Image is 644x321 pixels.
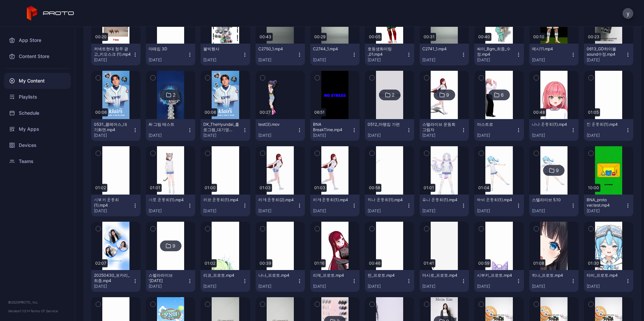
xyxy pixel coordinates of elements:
[477,57,516,63] div: [DATE]
[532,208,571,214] div: [DATE]
[529,44,579,65] button: 메시11.mp4[DATE]
[94,46,131,57] div: 커넥트현대 청주 광고_키오스크 (1).mp4
[91,44,141,65] button: 커넥트현대 청주 광고_키오스크 (1).mp4[DATE]
[4,121,71,137] div: My Apps
[203,197,240,203] div: 리코 운동회(1).mp4
[203,284,242,289] div: [DATE]
[258,208,297,214] div: [DATE]
[368,122,405,127] div: 0512_마뗑킴 가편
[422,57,461,63] div: [DATE]
[173,92,175,98] div: 2
[149,57,187,63] div: [DATE]
[477,284,516,289] div: [DATE]
[532,46,569,52] div: 메시11.mp4
[556,167,559,173] div: 9
[4,153,71,169] a: Teams
[422,284,461,289] div: [DATE]
[587,122,624,127] div: 린 운동회(1).mp4
[201,44,250,65] button: 볼빅행사[DATE]
[313,273,350,278] div: 리제_프로토.mp4
[529,270,579,292] button: 히나_프로토.mp4[DATE]
[501,92,504,98] div: 6
[258,273,295,278] div: 나나_프로토.mp4
[256,195,305,216] button: 리제 운동회(2).mp4[DATE]
[313,57,352,63] div: [DATE]
[4,89,71,105] a: Playlists
[529,195,579,216] button: 스텔라이브 5.10[DATE]
[474,119,524,141] button: 아스트로[DATE]
[365,195,414,216] button: 히나 운동회(1).mp4[DATE]
[368,57,406,63] div: [DATE]
[201,119,250,141] button: DK_TheHyundai_홀로그램_대기영상.mp4[DATE]
[4,32,71,48] a: App Store
[4,137,71,153] a: Devices
[203,57,242,63] div: [DATE]
[313,197,350,203] div: 리제 운동회(1).mp4
[149,208,187,214] div: [DATE]
[623,8,633,19] button: y
[584,195,633,216] button: BNA_proto ver.test.mp4[DATE]
[422,122,459,132] div: 스텔라이브 운동회 그림자
[258,284,297,289] div: [DATE]
[392,92,394,98] div: 2
[587,57,625,63] div: [DATE]
[149,122,185,127] div: AI 그림 테스트
[587,46,624,57] div: 0613_GD하이볼 sound수정.mp4
[313,133,352,138] div: [DATE]
[313,46,350,52] div: C2744_1.mp4
[203,122,240,132] div: DK_TheHyundai_홀로그램_대기영상.mp4
[368,273,405,278] div: 린_프로토.mp4
[91,270,141,292] button: 20250430_포카리_최종.mp4[DATE]
[446,92,449,98] div: 9
[420,44,469,65] button: C2741_1.mp4[DATE]
[146,270,195,292] button: 스렐라라이브 '[DATE][DATE]
[203,133,242,138] div: [DATE]
[201,270,250,292] button: 리코_프로토.mp4[DATE]
[4,73,71,89] a: My Content
[368,208,406,214] div: [DATE]
[422,208,461,214] div: [DATE]
[310,44,360,65] button: C2744_1.mp4[DATE]
[477,208,516,214] div: [DATE]
[368,133,406,138] div: [DATE]
[149,197,185,203] div: 시로 운동회(1).mp4
[532,273,569,278] div: 히나_프로토.mp4
[365,270,414,292] button: 린_프로토.mp4[DATE]
[532,284,571,289] div: [DATE]
[94,122,131,132] div: 0531_클레어스_대기화면.mp4
[422,197,459,203] div: 유니 운동회(1).mp4
[532,57,571,63] div: [DATE]
[529,119,579,141] button: 나나 운동회(1).mp4[DATE]
[203,273,240,278] div: 리코_프로토.mp4
[532,133,571,138] div: [DATE]
[365,44,414,65] button: 호동생화이팅_01.mp4[DATE]
[587,197,624,208] div: BNA_proto ver.test.mp4
[477,46,514,57] div: 싸이_Bgm_최종_수정.mp4
[532,197,569,203] div: 스텔라이브 5.10
[310,119,360,141] button: BNA BreakTime.mp4[DATE]
[30,309,58,313] a: Terms Of Service
[584,119,633,141] button: 린 운동회(1).mp4[DATE]
[203,46,240,52] div: 볼빅행사
[203,208,242,214] div: [DATE]
[368,197,405,203] div: 히나 운동회(1).mp4
[258,122,295,127] div: test(3).mov
[422,133,461,138] div: [DATE]
[420,270,469,292] button: 마시로_프로토.mp4[DATE]
[477,133,516,138] div: [DATE]
[94,273,131,283] div: 20250430_포카리_최종.mp4
[201,195,250,216] button: 리코 운동회(1).mp4[DATE]
[4,105,71,121] a: Schedule
[172,243,175,249] div: 9
[94,208,132,214] div: [DATE]
[313,122,350,132] div: BNA BreakTime.mp4
[584,44,633,65] button: 0613_GD하이볼 sound수정.mp4[DATE]
[587,284,625,289] div: [DATE]
[310,195,360,216] button: 리제 운동회(1).mp4[DATE]
[149,284,187,289] div: [DATE]
[8,300,67,305] div: © 2025 PROTO, Inc.
[587,208,625,214] div: [DATE]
